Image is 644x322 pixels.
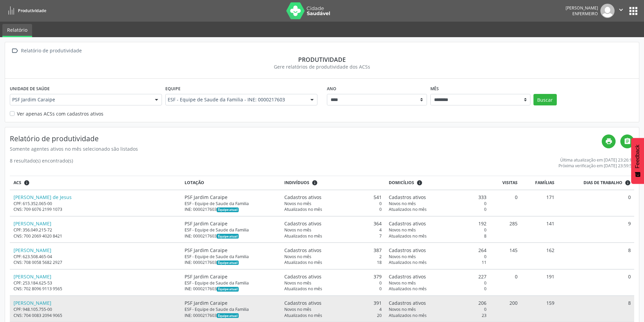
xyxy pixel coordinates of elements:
[217,207,239,212] span: Esta é a equipe atual deste Agente
[14,300,51,306] a: [PERSON_NAME]
[284,259,322,265] span: Atualizados no mês
[284,286,382,292] div: 0
[558,243,634,269] td: 8
[600,4,615,18] img: img
[312,180,318,186] i: <div class="text-left"> <div> <strong>Cadastros ativos:</strong> Cadastros que estão vinculados a...
[521,176,558,190] th: Famílias
[10,56,634,63] div: Produtividade
[521,216,558,243] td: 141
[389,206,486,212] div: 0
[558,216,634,243] td: 9
[284,194,321,201] span: Cadastros ativos
[185,194,277,201] div: PSF Jardim Caraipe
[14,254,178,259] div: CPF: 623.508.465-04
[617,6,625,14] i: 
[389,259,427,265] span: Atualizados no mês
[185,254,277,259] div: ESF - Equipe de Saude da Familia
[490,190,521,216] td: 0
[389,180,414,186] span: Domicílios
[389,286,486,292] div: 0
[558,190,634,216] td: 0
[389,194,426,201] span: Cadastros ativos
[284,220,321,227] span: Cadastros ativos
[533,94,557,105] button: Buscar
[284,273,382,280] div: 379
[389,280,416,286] span: Novos no mês
[284,254,311,259] span: Novos no mês
[10,157,73,169] div: 8 resultado(s) encontrado(s)
[181,176,281,190] th: Lotação
[558,296,634,322] td: 8
[558,269,634,296] td: 0
[217,313,239,318] span: Esta é a equipe atual deste Agente
[10,63,634,70] div: Gere relatórios de produtividade dos ACSs
[14,194,72,200] a: [PERSON_NAME] de Jesus
[389,206,427,212] span: Atualizados no mês
[185,306,277,312] div: ESF - Equipe de Saude da Familia
[327,83,336,94] label: Ano
[558,163,634,169] div: Próxima verificação em [DATE] 23:59:59
[284,233,382,239] div: 7
[635,145,641,168] span: Feedback
[10,83,50,94] label: Unidade de saúde
[389,201,486,206] div: 0
[389,194,486,201] div: 333
[572,11,598,17] span: Enfermeiro
[521,296,558,322] td: 159
[185,220,277,227] div: PSF Jardim Caraipe
[14,227,178,233] div: CPF: 356.049.215-72
[389,306,416,312] span: Novos no mês
[389,220,486,227] div: 192
[284,227,311,233] span: Novos no mês
[284,299,382,306] div: 391
[14,259,178,265] div: CNS: 708 0058 5682 2927
[521,190,558,216] td: 171
[490,296,521,322] td: 200
[185,273,277,280] div: PSF Jardim Caraipe
[620,134,634,148] a: 
[14,233,178,239] div: CNS: 700 2069 4020 8421
[583,180,622,186] span: Dias de trabalho
[10,134,602,143] h4: Relatório de produtividade
[284,233,322,239] span: Atualizados no mês
[490,216,521,243] td: 285
[14,247,51,253] a: [PERSON_NAME]
[615,4,627,18] button: 
[185,286,277,292] div: INE: 0000217603
[185,247,277,254] div: PSF Jardim Caraipe
[10,46,83,56] a:  Relatório de produtividade
[185,233,277,239] div: INE: 0000217603
[602,134,616,148] a: print
[490,243,521,269] td: 145
[185,201,277,206] div: ESF - Equipe de Saude da Familia
[165,83,181,94] label: Equipe
[185,280,277,286] div: ESF - Equipe de Saude da Familia
[389,273,486,280] div: 227
[284,313,382,318] div: 20
[284,201,382,206] div: 0
[389,273,426,280] span: Cadastros ativos
[284,206,382,212] div: 0
[2,24,32,37] a: Relatório
[627,5,639,17] button: apps
[14,206,178,212] div: CNS: 709 6076 2199 1073
[625,180,631,186] i: Dias em que o(a) ACS fez pelo menos uma visita, ou ficha de cadastro individual ou cadastro domic...
[389,259,486,265] div: 11
[284,299,321,306] span: Cadastros ativos
[14,286,178,292] div: CNS: 702 8096 9113 9565
[389,227,486,233] div: 0
[284,206,322,212] span: Atualizados no mês
[284,194,382,201] div: 541
[389,313,427,318] span: Atualizados no mês
[389,233,427,239] span: Atualizados no mês
[284,259,382,265] div: 18
[217,287,239,292] span: Esta é a equipe atual deste Agente
[389,220,426,227] span: Cadastros ativos
[284,201,311,206] span: Novos no mês
[185,259,277,265] div: INE: 0000217603
[185,313,277,318] div: INE: 0000217603
[389,201,416,206] span: Novos no mês
[389,286,427,292] span: Atualizados no mês
[566,5,598,11] div: [PERSON_NAME]
[284,180,309,186] span: Indivíduos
